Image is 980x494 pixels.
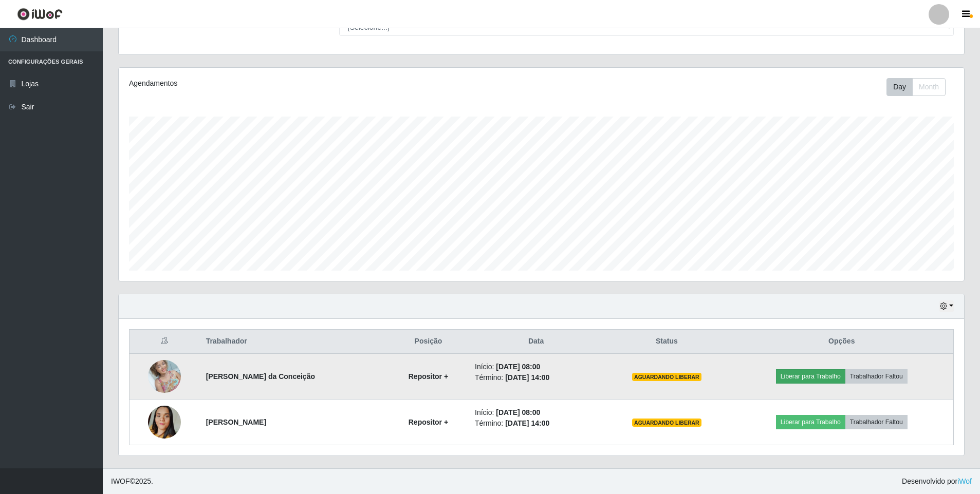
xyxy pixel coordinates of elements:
[912,78,946,96] button: Month
[388,330,469,354] th: Posição
[475,362,597,372] li: Início:
[603,330,730,354] th: Status
[957,477,972,485] a: iWof
[730,330,954,354] th: Opções
[206,418,266,426] strong: [PERSON_NAME]
[776,369,845,384] button: Liberar para Trabalho
[475,418,597,429] li: Término:
[845,369,908,384] button: Trabalhador Faltou
[409,418,448,426] strong: Repositor +
[475,407,597,418] li: Início:
[17,8,63,21] img: CoreUI Logo
[200,330,388,354] th: Trabalhador
[886,78,954,96] div: Toolbar with button groups
[129,78,464,89] div: Agendamentos
[505,373,549,382] time: [DATE] 14:00
[496,363,540,371] time: [DATE] 08:00
[409,372,448,381] strong: Repositor +
[886,78,913,96] button: Day
[475,372,597,383] li: Término:
[148,354,181,398] img: 1744720171355.jpeg
[148,393,181,451] img: 1748562791419.jpeg
[632,419,701,427] span: AGUARDANDO LIBERAR
[886,78,946,96] div: First group
[496,408,540,416] time: [DATE] 08:00
[776,415,845,429] button: Liberar para Trabalho
[505,419,549,427] time: [DATE] 14:00
[845,415,908,429] button: Trabalhador Faltou
[632,373,701,381] span: AGUARDANDO LIBERAR
[111,476,153,487] span: © 2025 .
[111,477,130,485] span: IWOF
[902,476,972,487] span: Desenvolvido por
[206,372,315,381] strong: [PERSON_NAME] da Conceição
[469,330,603,354] th: Data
